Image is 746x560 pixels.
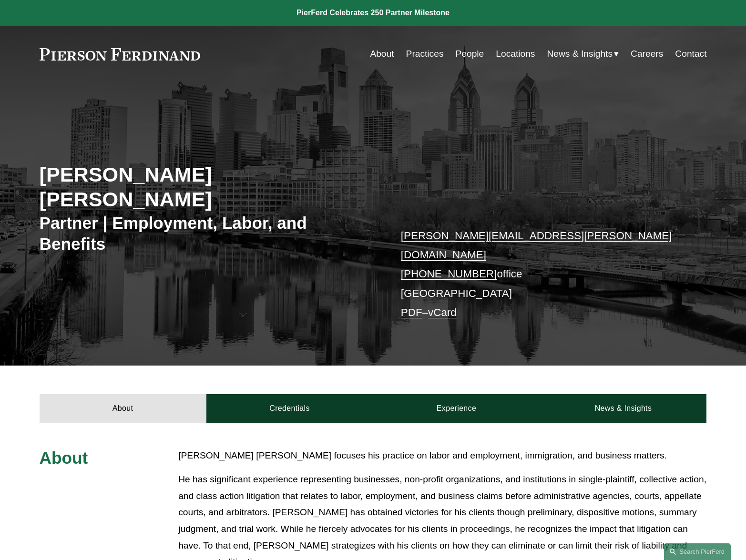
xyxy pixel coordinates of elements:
[401,226,679,323] p: office [GEOGRAPHIC_DATA] –
[547,45,619,63] a: folder dropdown
[496,45,535,63] a: Locations
[40,213,373,254] h3: Partner | Employment, Labor, and Benefits
[664,543,731,560] a: Search this site
[370,45,394,63] a: About
[40,394,206,423] a: About
[206,394,373,423] a: Credentials
[428,306,457,318] a: vCard
[401,306,422,318] a: PDF
[401,268,497,280] a: [PHONE_NUMBER]
[401,230,672,261] a: [PERSON_NAME][EMAIL_ADDRESS][PERSON_NAME][DOMAIN_NAME]
[456,45,484,63] a: People
[373,394,540,423] a: Experience
[540,394,706,423] a: News & Insights
[406,45,444,63] a: Practices
[631,45,663,63] a: Careers
[547,46,613,62] span: News & Insights
[178,448,706,464] p: [PERSON_NAME] [PERSON_NAME] focuses his practice on labor and employment, immigration, and busine...
[675,45,706,63] a: Contact
[40,448,88,467] span: About
[40,162,373,212] h2: [PERSON_NAME] [PERSON_NAME]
